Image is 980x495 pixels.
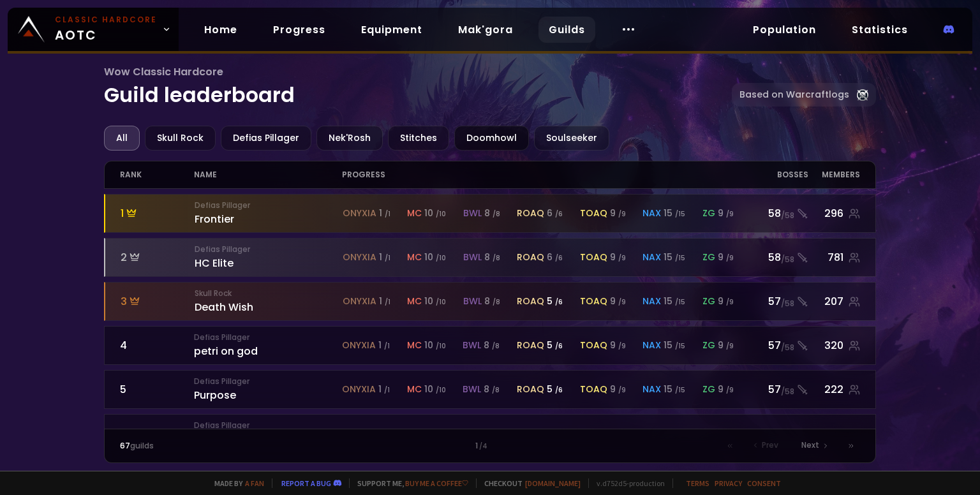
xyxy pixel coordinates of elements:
[316,126,383,151] div: Nek'Rosh
[718,427,734,440] div: 9
[424,427,446,440] div: 10
[749,337,808,353] div: 57
[702,251,715,264] span: zg
[385,253,390,263] small: / 1
[194,161,342,188] div: name
[517,427,544,440] span: roaq
[195,200,343,227] div: Frontier
[343,295,376,308] span: onyxia
[195,288,343,315] div: Death Wish
[664,295,685,308] div: 15
[642,295,661,308] span: nax
[808,337,860,353] div: 320
[749,161,808,188] div: Bosses
[104,64,732,80] span: Wow Classic Hardcore
[120,440,305,452] div: guilds
[384,385,390,395] small: / 1
[726,341,734,351] small: / 9
[55,14,157,26] small: Classic Hardcore
[580,339,607,352] span: toaq
[195,244,343,255] small: Defias Pillager
[618,297,626,307] small: / 9
[463,207,482,220] span: bwl
[642,339,661,352] span: nax
[55,14,157,45] span: AOTC
[448,17,523,43] a: Mak'gora
[378,383,390,396] div: 1
[610,251,626,264] div: 9
[718,295,734,308] div: 9
[145,126,216,151] div: Skull Rock
[547,383,563,396] div: 5
[305,440,675,452] div: 1
[675,297,685,307] small: / 15
[715,478,742,488] a: Privacy
[121,205,195,221] div: 1
[104,194,876,233] a: 1Defias PillagerFrontieronyxia 1 /1mc 10 /10bwl 8 /8roaq 6 /6toaq 9 /9nax 15 /15zg 9 /958/58296
[484,251,500,264] div: 8
[463,339,481,352] span: bwl
[378,427,390,440] div: 1
[675,209,685,219] small: / 15
[194,420,342,447] div: HOME DEPOT
[104,238,876,277] a: 2Defias PillagerHC Eliteonyxia 1 /1mc 10 /10bwl 8 /8roaq 6 /6toaq 9 /9nax 15 /15zg 9 /958/58781
[104,326,876,365] a: 4Defias Pillagerpetri on godonyxia 1 /1mc 10 /10bwl 8 /8roaq 5 /6toaq 9 /9nax 15 /15zg 9 /957/58320
[702,427,715,440] span: zg
[121,293,195,309] div: 3
[385,297,390,307] small: / 1
[664,339,685,352] div: 15
[281,478,331,488] a: Report a bug
[424,383,446,396] div: 10
[610,383,626,396] div: 9
[436,209,446,219] small: / 10
[463,251,482,264] span: bwl
[378,339,390,352] div: 1
[642,383,661,396] span: nax
[588,478,665,488] span: v. d752d5 - production
[726,253,734,263] small: / 9
[517,383,544,396] span: roaq
[747,478,781,488] a: Consent
[808,249,860,265] div: 781
[580,207,607,220] span: toaq
[484,383,500,396] div: 8
[675,341,685,351] small: / 15
[642,427,661,440] span: nax
[342,427,376,440] span: onyxia
[424,207,446,220] div: 10
[493,297,500,307] small: / 8
[517,295,544,308] span: roaq
[194,376,342,403] div: Purpose
[675,385,685,395] small: / 15
[424,251,446,264] div: 10
[618,253,626,263] small: / 9
[702,383,715,396] span: zg
[120,381,194,397] div: 5
[120,440,130,451] span: 67
[781,386,794,397] small: / 58
[388,126,449,151] div: Stitches
[749,425,808,441] div: 57
[407,295,422,308] span: mc
[454,126,529,151] div: Doomhowl
[547,339,563,352] div: 5
[664,207,685,220] div: 15
[493,253,500,263] small: / 8
[555,209,563,219] small: / 6
[702,207,715,220] span: zg
[424,339,446,352] div: 10
[8,8,179,51] a: Classic HardcoreAOTC
[104,282,876,321] a: 3Skull RockDeath Wishonyxia 1 /1mc 10 /10bwl 8 /8roaq 5 /6toaq 9 /9nax 15 /15zg 9 /957/58207
[555,341,563,351] small: / 6
[555,297,563,307] small: / 6
[555,253,563,263] small: / 6
[675,253,685,263] small: / 15
[517,339,544,352] span: roaq
[610,427,626,440] div: 9
[379,207,390,220] div: 1
[120,337,194,353] div: 4
[580,427,607,440] span: toaq
[547,207,563,220] div: 6
[525,478,581,488] a: [DOMAIN_NAME]
[436,297,446,307] small: / 10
